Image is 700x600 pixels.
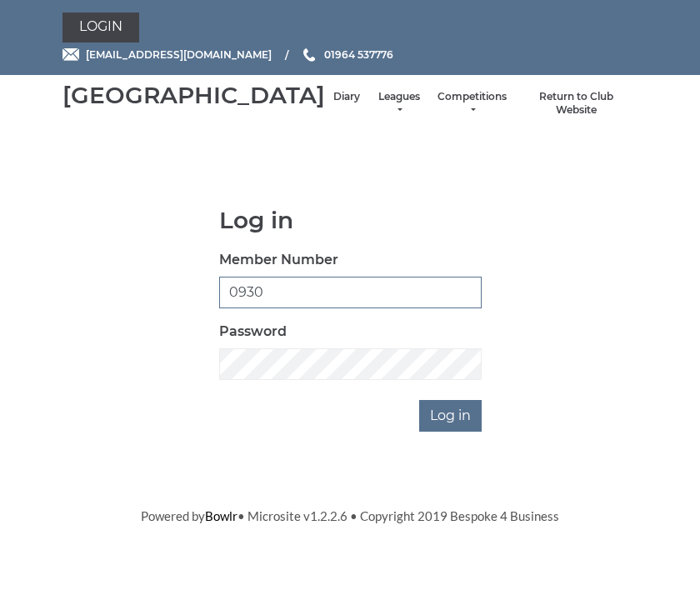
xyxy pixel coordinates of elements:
[62,48,79,61] img: Email
[219,322,287,342] label: Password
[437,90,507,117] a: Competitions
[523,90,629,117] a: Return to Club Website
[141,508,559,523] span: Powered by • Microsite v1.2.2.6 • Copyright 2019 Bespoke 4 Business
[86,48,272,61] span: [EMAIL_ADDRESS][DOMAIN_NAME]
[303,48,315,62] img: Phone us
[324,48,393,61] span: 01964 537776
[219,207,482,233] h1: Log in
[419,400,482,432] input: Log in
[205,508,237,523] a: Bowlr
[62,47,272,62] a: Email [EMAIL_ADDRESS][DOMAIN_NAME]
[62,82,325,108] div: [GEOGRAPHIC_DATA]
[377,90,421,117] a: Leagues
[333,90,360,104] a: Diary
[219,250,338,270] label: Member Number
[301,47,393,62] a: Phone us 01964 537776
[62,12,139,42] a: Login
